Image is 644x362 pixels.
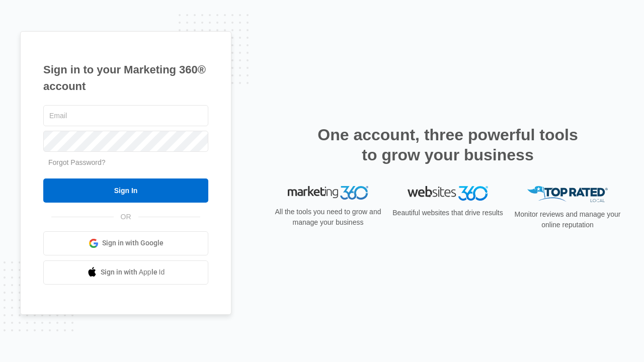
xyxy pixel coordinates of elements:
[43,178,208,203] input: Sign In
[43,105,208,126] input: Email
[288,186,368,200] img: Marketing 360
[101,267,165,278] span: Sign in with Apple Id
[48,158,106,166] a: Forgot Password?
[527,186,608,203] img: Top Rated Local
[511,209,624,230] p: Monitor reviews and manage your online reputation
[272,207,384,228] p: All the tools you need to grow and manage your business
[43,61,208,95] h1: Sign in to your Marketing 360® account
[314,125,581,165] h2: One account, three powerful tools to grow your business
[391,208,504,218] p: Beautiful websites that drive results
[43,231,208,255] a: Sign in with Google
[114,212,138,222] span: OR
[43,260,208,285] a: Sign in with Apple Id
[102,238,164,248] span: Sign in with Google
[408,186,488,201] img: Websites 360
